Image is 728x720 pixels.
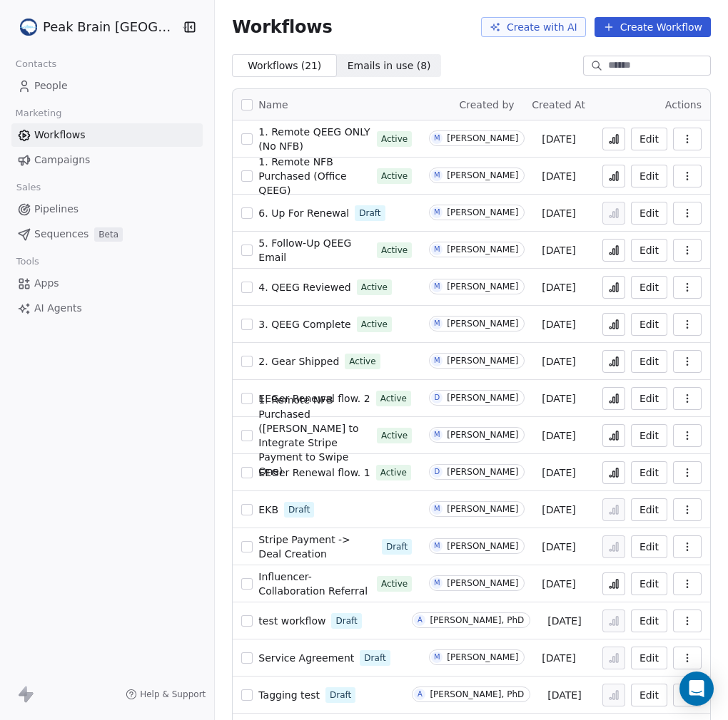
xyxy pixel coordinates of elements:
[258,652,354,664] span: Service Agreement
[10,177,47,198] span: Sales
[34,227,89,242] span: Sequences
[434,355,440,366] div: M
[348,58,431,73] span: Emails in use ( 8 )
[631,350,667,373] button: Edit
[140,689,206,700] span: Help & Support
[34,78,68,93] span: People
[447,319,518,329] div: [PERSON_NAME]
[11,222,203,246] a: SequencesBeta
[631,276,667,299] button: Edit
[258,207,349,219] span: 6. Up For Renewal
[631,647,667,669] button: Edit
[447,356,518,366] div: [PERSON_NAME]
[631,424,667,447] button: Edit
[11,74,203,98] a: People
[679,672,714,706] div: Open Intercom Messenger
[595,17,711,37] button: Create Workflow
[258,155,371,197] a: 1. Remote NFB Purchased (Office QEEG)
[434,466,440,478] div: D
[631,387,667,410] button: Edit
[631,684,667,706] a: Edit
[447,245,518,254] div: [PERSON_NAME]
[11,272,203,295] a: Apps
[547,614,581,628] span: [DATE]
[631,535,667,558] button: Edit
[542,577,575,591] span: [DATE]
[288,503,310,516] span: Draft
[381,133,408,145] span: Active
[258,280,350,294] a: 4. QEEG Reviewed
[258,356,339,367] span: 2. Gear Shipped
[381,244,408,257] span: Active
[258,206,349,220] a: 6. Up For Renewal
[11,297,203,320] a: AI Agents
[631,128,667,150] button: Edit
[434,429,440,441] div: M
[665,99,702,110] span: Actions
[434,318,440,329] div: M
[542,169,575,183] span: [DATE]
[631,239,667,262] button: Edit
[335,614,357,627] span: Draft
[361,318,388,331] span: Active
[258,391,370,406] a: EEGer Renewal flow. 2
[381,577,408,590] span: Active
[330,689,351,701] span: Draft
[447,504,518,514] div: [PERSON_NAME]
[361,281,388,294] span: Active
[258,504,278,515] span: EKB
[258,393,371,478] a: 1. Remote NFB Purchased ([PERSON_NAME] to Integrate Stripe Payment to Swipe One)
[258,615,325,627] span: test workflow
[258,98,288,113] span: Name
[34,153,90,168] span: Campaigns
[430,689,524,699] div: [PERSON_NAME], PhD
[542,280,575,294] span: [DATE]
[258,467,370,478] span: EEGer Renewal flow. 1
[542,428,575,443] span: [DATE]
[542,206,575,220] span: [DATE]
[434,392,440,403] div: D
[34,202,79,217] span: Pipelines
[631,461,667,484] button: Edit
[11,197,203,221] a: Pipelines
[447,207,518,217] div: [PERSON_NAME]
[631,498,667,521] button: Edit
[447,578,518,588] div: [PERSON_NAME]
[258,237,351,263] span: 5. Follow-Up QEEG Email
[542,317,575,331] span: [DATE]
[447,282,518,292] div: [PERSON_NAME]
[11,148,203,172] a: Campaigns
[258,571,368,597] span: Influencer-Collaboration Referral
[434,577,440,589] div: M
[547,688,581,702] span: [DATE]
[386,540,408,553] span: Draft
[631,572,667,595] a: Edit
[434,281,440,292] div: M
[447,133,518,143] div: [PERSON_NAME]
[447,467,518,477] div: [PERSON_NAME]
[126,689,206,700] a: Help & Support
[542,466,575,480] span: [DATE]
[460,99,515,110] span: Created by
[258,466,370,480] a: EEGer Renewal flow. 1
[434,170,440,181] div: M
[380,392,407,405] span: Active
[381,429,408,442] span: Active
[532,99,585,110] span: Created At
[94,227,123,242] span: Beta
[434,207,440,218] div: M
[631,313,667,336] button: Edit
[631,165,667,187] a: Edit
[481,17,586,37] button: Create with AI
[418,689,423,700] div: A
[447,393,518,403] div: [PERSON_NAME]
[258,533,376,561] a: Stripe Payment -> Deal Creation
[447,430,518,440] div: [PERSON_NAME]
[258,614,325,628] a: test workflow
